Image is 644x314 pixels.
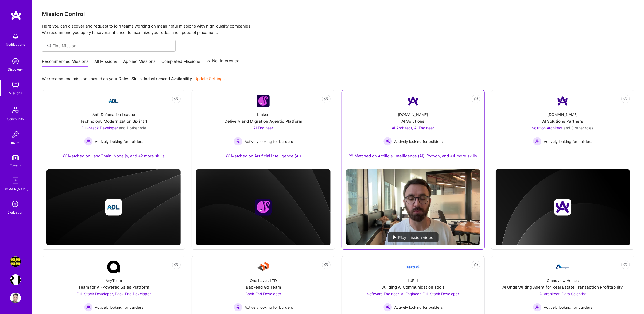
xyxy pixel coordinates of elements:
a: Update Settings [194,76,225,81]
img: bell [10,31,21,42]
a: Completed Missions [162,59,200,67]
span: Actively looking for builders [394,139,443,144]
img: Ateam Purple Icon [349,153,353,158]
span: and 3 other roles [564,126,593,130]
span: and 1 other role [119,126,146,130]
img: Ateam Purple Icon [63,153,67,158]
div: Community [7,116,24,122]
div: AI Underwriting Agent for Real Estate Transaction Profitability [502,284,623,290]
div: Technology Modernization Sprint 1 [80,118,147,124]
span: Full-Stack Developer, Back-End Developer [76,292,151,296]
span: Actively looking for builders [544,304,592,310]
span: Solution Architect [532,126,563,130]
span: Back-End Developer [245,292,281,296]
span: Software Engineer, AI Engineer, Full-Stack Developer [367,292,459,296]
span: Actively looking for builders [95,139,143,144]
div: [DOMAIN_NAME] [548,112,578,117]
div: AnyTeam [106,278,122,283]
img: Company logo [554,199,571,216]
img: No Mission [346,169,480,245]
img: play [393,235,396,239]
img: Invite [10,129,21,140]
a: Applied Missions [123,59,156,67]
i: icon EyeClosed [623,97,628,101]
div: One Layer, LTD [250,278,277,283]
img: Actively looking for builders [234,137,242,146]
div: Evaluation [8,210,24,215]
img: Company Logo [257,261,270,273]
input: Find Mission... [53,43,172,49]
img: cover [496,169,630,246]
img: Ateam Purple Icon [226,153,230,158]
div: Tokens [10,162,21,168]
div: Discovery [8,67,23,72]
img: Actively looking for builders [234,303,242,312]
div: [DOMAIN_NAME] [3,186,29,192]
img: Company Logo [407,95,420,107]
a: Not Interested [206,58,240,67]
i: icon EyeClosed [174,97,179,101]
img: Company logo [105,199,122,216]
img: Community [9,103,22,116]
a: Company Logo[DOMAIN_NAME]AI SolutionsAI Architect, AI Engineer Actively looking for buildersActiv... [346,95,480,165]
img: tokens [12,155,19,160]
div: Matched on Artificial Intelligence (AI) [226,153,301,159]
p: Here you can discover and request to join teams working on meaningful missions with high-quality ... [42,23,634,36]
img: Company Logo [407,261,420,273]
span: Full-Stack Developer [81,126,118,130]
span: Actively looking for builders [245,139,293,144]
div: Building AI Communication Tools [381,284,445,290]
div: [URL] [408,278,418,283]
img: Company Logo [556,265,569,269]
b: Roles [119,76,129,81]
img: cover [46,169,181,245]
img: Actively looking for builders [84,137,93,146]
i: icon EyeClosed [474,97,478,101]
div: Notifications [6,42,25,47]
div: Anti-Defamation League [92,112,135,117]
h3: Mission Control [42,11,634,17]
a: Morgan & Morgan Case Value Prediction Tool [9,256,22,267]
div: Matched on Artificial Intelligence (AI), Python, and +4 more skills [349,153,477,159]
span: Actively looking for builders [245,304,293,310]
img: Company Logo [257,95,270,107]
a: Terr.ai: Building an Innovative Real Estate Platform [9,274,22,285]
div: [DOMAIN_NAME] [398,112,428,117]
img: cover [196,169,330,245]
i: icon EyeClosed [324,263,328,267]
i: icon EyeClosed [324,97,328,101]
span: AI Architect, Data Scientist [539,292,586,296]
div: Team for AI-Powered Sales Platform [78,284,149,290]
div: Delivery and Migration Agentic Platform [224,118,302,124]
i: icon SearchGrey [46,43,52,49]
img: guide book [10,176,21,186]
i: icon EyeClosed [174,263,179,267]
img: Terr.ai: Building an Innovative Real Estate Platform [10,274,21,285]
span: AI Engineer [253,126,273,130]
img: Actively looking for builders [533,137,542,146]
b: Skills [131,76,142,81]
a: Company LogoKrakenDelivery and Migration Agentic PlatformAI Engineer Actively looking for builder... [196,95,330,165]
img: Actively looking for builders [383,137,392,146]
a: Company LogoAnti-Defamation LeagueTechnology Modernization Sprint 1Full-Stack Developer and 1 oth... [46,95,181,165]
b: Availability [171,76,192,81]
div: Backend Go Team [246,284,281,290]
img: Morgan & Morgan Case Value Prediction Tool [10,256,21,267]
img: User Avatar [10,293,21,303]
img: logo [11,11,21,20]
div: Missions [9,90,22,96]
a: Company Logo[DOMAIN_NAME]AI Solutions PartnersSolution Architect and 3 other rolesActively lookin... [496,95,630,165]
p: We recommend missions based on your , , and . [42,76,225,82]
div: AI Solutions [402,118,425,124]
div: Play mission video [388,232,439,242]
img: teamwork [10,80,21,90]
img: Company Logo [107,95,120,107]
img: Company logo [255,199,272,216]
i: icon EyeClosed [623,263,628,267]
img: Company Logo [107,261,120,273]
a: Recommended Missions [42,59,88,67]
div: AI Solutions Partners [542,118,583,124]
i: icon EyeClosed [474,263,478,267]
span: AI Architect, AI Engineer [392,126,434,130]
a: All Missions [95,59,117,67]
